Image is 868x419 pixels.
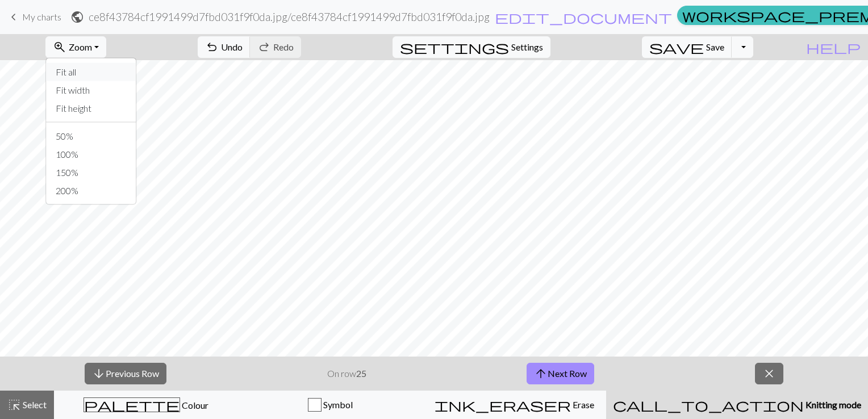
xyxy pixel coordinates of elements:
[238,391,422,419] button: Symbol
[47,127,136,145] button: 50%
[21,399,47,410] span: Select
[649,39,704,55] span: save
[606,391,868,419] button: Knitting mode
[613,397,804,413] span: call_to_action
[422,391,606,419] button: Erase
[356,368,366,379] strong: 25
[69,41,92,52] span: Zoom
[47,164,136,182] button: 150%
[47,99,136,118] button: Fit height
[435,397,571,413] span: ink_eraser
[47,63,136,81] button: Fit all
[806,39,861,55] span: help
[7,9,20,25] span: keyboard_arrow_left
[762,366,776,382] span: close
[47,182,136,200] button: 200%
[706,41,724,52] span: Save
[85,363,166,384] button: Previous Row
[198,36,251,58] button: Undo
[534,366,548,382] span: arrow_upward
[322,399,353,410] span: Symbol
[54,391,238,419] button: Colour
[393,36,550,58] button: SettingsSettings
[53,39,66,55] span: zoom_in
[400,39,509,55] span: settings
[70,9,84,25] span: public
[47,145,136,164] button: 100%
[527,363,594,384] button: Next Row
[22,11,61,22] span: My charts
[7,397,21,413] span: highlight_alt
[92,366,106,382] span: arrow_downward
[495,9,672,25] span: edit_document
[400,40,509,54] i: Settings
[804,399,861,410] span: Knitting mode
[571,399,594,410] span: Erase
[180,400,208,410] span: Colour
[45,36,106,58] button: Zoom
[89,10,490,23] h2: ce8f43784cf1991499d7fbd031f9f0da.jpg / ce8f43784cf1991499d7fbd031f9f0da.jpg
[7,7,61,27] a: My charts
[221,41,243,52] span: Undo
[47,81,136,99] button: Fit width
[511,40,543,54] span: Settings
[327,367,366,380] p: On row
[205,39,219,55] span: undo
[84,397,180,413] span: palette
[642,36,732,58] button: Save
